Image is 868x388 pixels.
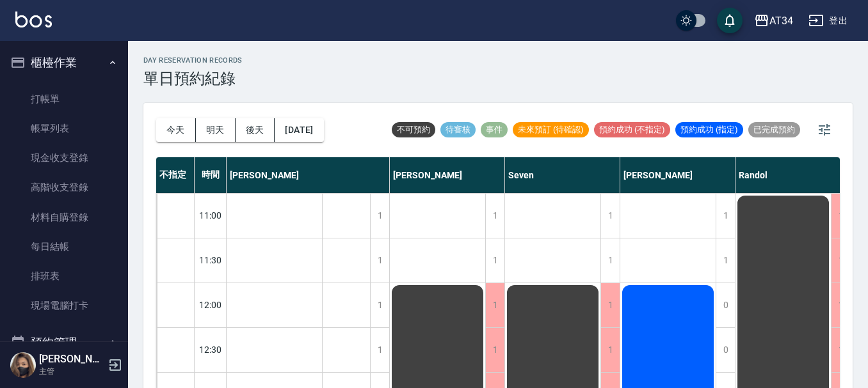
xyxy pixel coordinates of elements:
a: 打帳單 [5,84,123,114]
div: 1 [370,283,389,327]
a: 材料自購登錄 [5,203,123,232]
button: AT34 [749,8,798,34]
button: 今天 [156,118,196,142]
span: 不可預約 [392,124,435,136]
div: AT34 [769,13,793,29]
a: 高階收支登錄 [5,173,123,202]
span: 已完成預約 [748,124,800,136]
div: [PERSON_NAME] [620,157,735,193]
div: [PERSON_NAME] [227,157,390,193]
h5: [PERSON_NAME] [39,353,104,366]
button: 明天 [196,118,236,142]
div: 1 [370,238,389,283]
span: 未來預訂 (待確認) [513,124,589,136]
div: 1 [485,238,504,283]
div: Seven [505,157,620,193]
button: [DATE] [275,118,323,142]
button: 櫃檯作業 [5,46,123,79]
h3: 單日預約紀錄 [143,70,243,88]
div: 時間 [195,157,227,193]
span: 預約成功 (不指定) [594,124,670,136]
button: 登出 [803,9,853,33]
div: 1 [485,328,504,372]
div: 12:30 [195,327,227,372]
button: save [717,8,743,33]
div: 1 [600,328,620,372]
a: 現場電腦打卡 [5,291,123,320]
button: 預約管理 [5,326,123,359]
div: 1 [370,194,389,238]
a: 現金收支登錄 [5,143,123,173]
div: 1 [600,238,620,283]
div: 不指定 [156,157,195,193]
button: 後天 [236,118,275,142]
div: 1 [485,194,504,238]
div: 0 [716,283,735,327]
div: 1 [485,283,504,327]
span: 待審核 [440,124,476,136]
div: 0 [716,328,735,372]
p: 主管 [39,366,104,377]
a: 帳單列表 [5,114,123,143]
div: 1 [600,194,620,238]
span: 事件 [481,124,508,136]
div: 11:00 [195,193,227,238]
div: 12:00 [195,283,227,327]
img: Logo [15,12,52,27]
div: 1 [716,238,735,283]
div: Randol [735,157,851,193]
h2: day Reservation records [143,56,243,65]
div: 1 [600,283,620,327]
img: Person [10,352,36,378]
span: 預約成功 (指定) [675,124,743,136]
div: 1 [370,328,389,372]
div: [PERSON_NAME] [390,157,505,193]
div: 1 [716,194,735,238]
div: 11:30 [195,238,227,283]
a: 排班表 [5,261,123,291]
a: 每日結帳 [5,232,123,261]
